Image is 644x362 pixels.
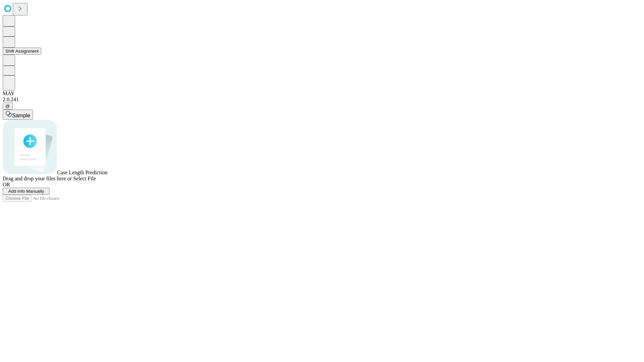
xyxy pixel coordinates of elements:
[5,104,10,109] span: @
[3,182,10,187] span: OR
[12,113,30,118] span: Sample
[3,188,50,195] button: Add Info Manually
[3,97,641,103] div: 2.0.241
[3,110,33,120] button: Sample
[73,176,96,181] span: Select File
[3,176,72,181] span: Drag and drop your files here or
[8,189,44,194] span: Add Info Manually
[3,48,41,55] button: Shift Assignment
[3,103,13,110] button: @
[3,90,641,97] div: MAY
[57,170,107,175] span: Case Length Prediction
